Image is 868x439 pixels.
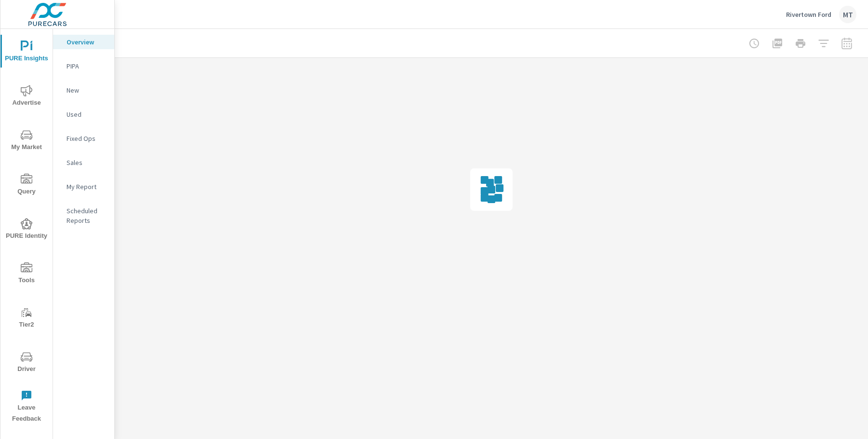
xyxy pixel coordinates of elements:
span: PURE Insights [3,41,50,64]
div: Overview [53,35,114,49]
div: Used [53,107,114,122]
span: Tools [3,262,50,286]
p: Used [67,110,107,119]
span: My Market [3,129,50,153]
p: Sales [67,158,107,167]
div: MT [839,6,856,23]
div: nav menu [0,29,53,428]
p: New [67,85,107,95]
p: Rivertown Ford [786,10,831,19]
div: Fixed Ops [53,131,114,146]
span: Driver [3,351,50,375]
p: My Report [67,182,107,192]
div: New [53,83,114,97]
span: Tier2 [3,307,50,330]
span: Advertise [3,85,50,109]
p: Fixed Ops [67,134,107,143]
div: Scheduled Reports [53,204,114,228]
span: Leave Feedback [3,390,50,425]
p: PIPA [67,61,107,71]
div: PIPA [53,59,114,73]
div: Sales [53,155,114,170]
p: Overview [67,37,107,47]
p: Scheduled Reports [67,206,107,225]
span: PURE Identity [3,218,50,242]
span: Query [3,174,50,197]
div: My Report [53,179,114,194]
